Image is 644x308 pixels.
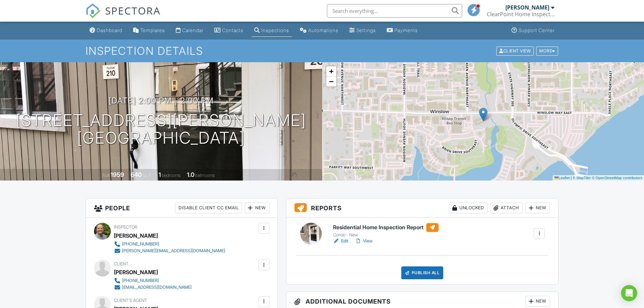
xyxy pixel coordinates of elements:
[592,176,642,180] a: © OpenStreetMap contributors
[505,4,549,11] div: [PERSON_NAME]
[105,3,161,18] span: SPECTORA
[490,203,523,213] div: Attach
[571,176,572,180] span: |
[286,198,558,218] h3: Reports
[327,4,462,18] input: Search everything...
[384,24,421,37] a: Payments
[130,24,168,37] a: Templates
[102,173,110,178] span: Built
[86,198,278,218] h3: People
[222,27,243,33] div: Contacts
[333,223,438,238] a: Residential Home Inspection Report Condo - New
[122,285,192,290] div: [EMAIL_ADDRESS][DOMAIN_NAME]
[111,171,124,178] div: 1959
[122,278,159,283] div: [PHONE_NUMBER]
[114,224,137,230] span: Inspector
[509,24,557,37] a: Support Center
[356,27,376,33] div: Settings
[252,24,292,37] a: Inspections
[86,45,559,57] h1: Inspection Details
[159,171,161,178] div: 1
[114,241,225,247] a: [PHONE_NUMBER]
[519,27,555,33] div: Support Center
[122,241,159,247] div: [PHONE_NUMBER]
[16,112,306,147] h1: [STREET_ADDRESS][PERSON_NAME] [GEOGRAPHIC_DATA]
[97,27,122,33] div: Dashboard
[525,203,550,213] div: New
[536,46,558,55] div: More
[329,67,333,75] span: +
[333,238,348,244] a: Edit
[173,24,206,37] a: Calendar
[114,267,158,277] div: [PERSON_NAME]
[114,284,192,291] a: [EMAIL_ADDRESS][DOMAIN_NAME]
[308,27,338,33] div: Automations
[182,27,204,33] div: Calendar
[525,296,550,307] div: New
[114,277,192,284] a: [PHONE_NUMBER]
[333,223,438,232] h6: Residential Home Inspection Report
[130,171,142,178] div: 640
[329,77,333,86] span: −
[245,203,269,213] div: New
[86,3,100,18] img: The Best Home Inspection Software - Spectora
[621,285,637,301] div: Open Intercom Messenger
[355,238,373,244] a: View
[496,46,534,55] div: Client View
[187,171,194,178] div: 1.0
[195,173,215,178] span: bathrooms
[122,248,225,254] div: [PERSON_NAME][EMAIL_ADDRESS][DOMAIN_NAME]
[175,203,242,213] div: Disable Client CC Email
[140,27,165,33] div: Templates
[109,96,214,105] h3: [DATE] 2:00 pm - 2:00 pm
[333,232,438,238] div: Condo - New
[87,24,125,37] a: Dashboard
[114,231,158,241] div: [PERSON_NAME]
[162,173,181,178] span: bedrooms
[326,66,336,76] a: Zoom in
[449,203,487,213] div: Unlocked
[114,261,128,266] span: Client
[487,11,554,18] div: ClearPoint Home Inspections PLLC
[326,76,336,87] a: Zoom out
[86,9,161,23] a: SPECTORA
[212,24,246,37] a: Contacts
[143,173,152,178] span: sq. ft.
[479,108,487,121] img: Marker
[114,247,225,254] a: [PERSON_NAME][EMAIL_ADDRESS][DOMAIN_NAME]
[401,266,444,279] div: Publish All
[573,176,591,180] a: © MapTiler
[114,298,147,303] span: Client's Agent
[395,27,418,33] div: Payments
[261,27,289,33] div: Inspections
[496,48,535,53] a: Client View
[347,24,379,37] a: Settings
[554,176,570,180] a: Leaflet
[297,24,341,37] a: Automations (Basic)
